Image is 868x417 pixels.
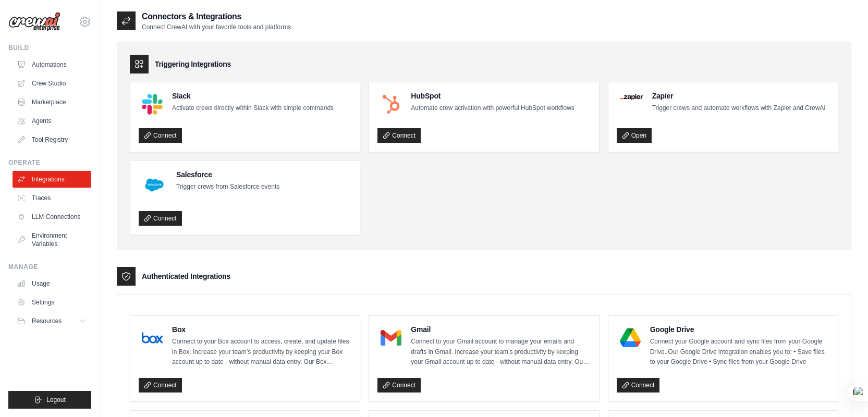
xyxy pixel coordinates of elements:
[176,182,279,192] p: Trigger crews from Salesforce events
[155,59,231,69] h3: Triggering Integrations
[172,91,334,101] h4: Slack
[411,91,574,101] h4: HubSpot
[652,91,826,101] h4: Zapier
[411,324,590,335] h4: Gmail
[176,169,279,180] h4: Salesforce
[8,44,91,52] div: Build
[8,263,91,271] div: Manage
[172,103,334,114] p: Activate crews directly within Slack with simple commands
[13,171,91,188] a: Integrations
[32,317,62,325] span: Resources
[381,327,401,348] img: Gmail Logo
[377,128,421,143] a: Connect
[617,378,660,393] a: Connect
[13,227,91,252] a: Environment Variables
[46,396,66,404] span: Logout
[617,128,652,143] a: Open
[13,190,91,206] a: Traces
[142,327,163,348] img: Box Logo
[142,10,291,23] h2: Connectors & Integrations
[8,391,91,409] button: Logout
[13,208,91,225] a: LLM Connections
[142,23,291,31] p: Connect CrewAI with your favorite tools and platforms
[620,94,643,100] img: Zapier Logo
[13,75,91,92] a: Crew Studio
[381,94,401,115] img: HubSpot Logo
[13,275,91,292] a: Usage
[13,294,91,311] a: Settings
[652,103,826,114] p: Trigger crews and automate workflows with Zapier and CrewAI
[377,378,421,393] a: Connect
[172,337,351,367] p: Connect to your Box account to access, create, and update files in Box. Increase your team’s prod...
[139,128,182,143] a: Connect
[142,271,230,281] h3: Authenticated Integrations
[411,337,590,367] p: Connect to your Gmail account to manage your emails and drafts in Gmail. Increase your team’s pro...
[139,378,182,393] a: Connect
[650,324,829,335] h4: Google Drive
[13,313,91,329] button: Resources
[13,113,91,129] a: Agents
[13,56,91,73] a: Automations
[139,211,182,226] a: Connect
[8,12,60,32] img: Logo
[411,103,574,114] p: Automate crew activation with powerful HubSpot workflows
[172,324,351,335] h4: Box
[650,337,829,367] p: Connect your Google account and sync files from your Google Drive. Our Google Drive integration e...
[8,158,91,167] div: Operate
[142,94,163,115] img: Slack Logo
[13,131,91,148] a: Tool Registry
[13,94,91,111] a: Marketplace
[620,327,641,348] img: Google Drive Logo
[142,173,167,198] img: Salesforce Logo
